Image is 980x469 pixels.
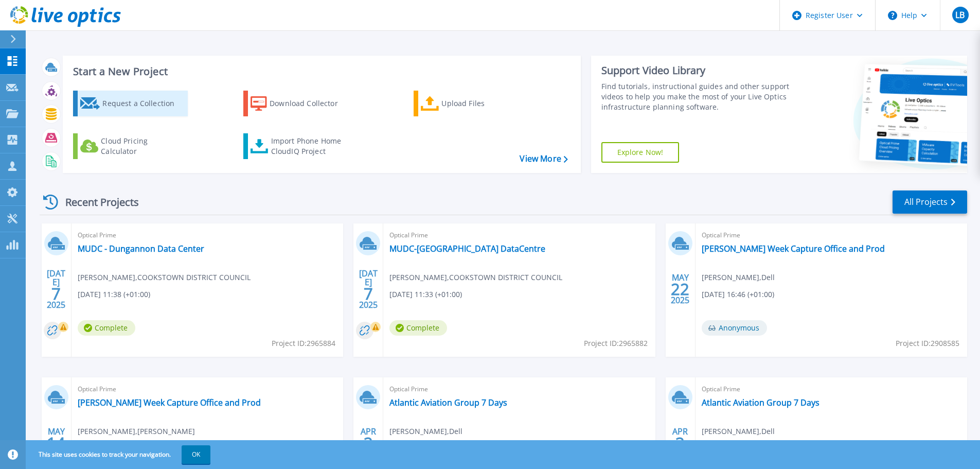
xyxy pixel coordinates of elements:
span: Complete [389,320,447,336]
a: Atlantic Aviation Group 7 Days [389,397,507,408]
a: View More [520,154,567,164]
span: LB [955,11,965,19]
span: Optical Prime [78,230,337,241]
div: Import Phone Home CloudIQ Project [271,136,351,157]
a: Download Collector [243,91,358,116]
span: Optical Prime [389,384,649,395]
span: [PERSON_NAME] , Dell [702,426,775,437]
div: [DATE] 2025 [359,270,378,308]
span: Optical Prime [702,384,961,395]
span: 3 [364,439,373,447]
div: Download Collector [270,93,352,114]
span: [PERSON_NAME] , Dell [389,426,462,437]
a: Explore Now! [601,142,680,163]
div: Cloud Pricing Calculator [101,136,183,157]
div: MAY 2025 [46,424,66,462]
span: This site uses cookies to track your navigation. [28,445,210,464]
span: [PERSON_NAME] , Dell [702,272,775,283]
span: [DATE] 11:33 (+01:00) [389,289,462,300]
span: 22 [671,285,689,293]
a: Upload Files [414,91,528,116]
span: 7 [364,289,373,298]
a: Request a Collection [73,91,188,116]
div: APR 2025 [670,424,690,462]
span: Optical Prime [78,384,337,395]
span: Project ID: 2908585 [896,338,959,349]
span: Project ID: 2965882 [584,338,648,349]
span: [DATE] 16:46 (+01:00) [702,289,774,300]
div: [DATE] 2025 [46,270,66,308]
span: 7 [51,289,61,298]
a: [PERSON_NAME] Week Capture Office and Prod [702,244,885,254]
div: APR 2025 [359,424,378,462]
a: All Projects [893,190,967,214]
a: MUDC - Dungannon Data Center [78,244,204,254]
span: Optical Prime [702,230,961,241]
span: Project ID: 2965884 [272,338,335,349]
div: Recent Projects [40,189,153,215]
div: MAY 2025 [670,270,690,308]
a: Atlantic Aviation Group 7 Days [702,397,819,408]
span: 3 [675,439,685,447]
a: [PERSON_NAME] Week Capture Office and Prod [78,397,261,408]
div: Support Video Library [601,64,793,77]
span: [PERSON_NAME] , COOKSTOWN DISTRICT COUNCIL [389,272,562,283]
span: [DATE] 11:38 (+01:00) [78,289,150,300]
div: Find tutorials, instructional guides and other support videos to help you make the most of your L... [601,81,793,112]
h3: Start a New Project [73,66,567,77]
span: [PERSON_NAME] , [PERSON_NAME] [78,426,195,437]
div: Request a Collection [102,93,185,114]
span: [PERSON_NAME] , COOKSTOWN DISTRICT COUNCIL [78,272,251,283]
a: MUDC-[GEOGRAPHIC_DATA] DataCentre [389,244,545,254]
span: Complete [78,320,135,336]
span: Anonymous [702,320,767,336]
a: Cloud Pricing Calculator [73,133,188,159]
span: 14 [47,439,65,447]
div: Upload Files [441,93,524,114]
span: Optical Prime [389,230,649,241]
button: OK [182,445,210,464]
